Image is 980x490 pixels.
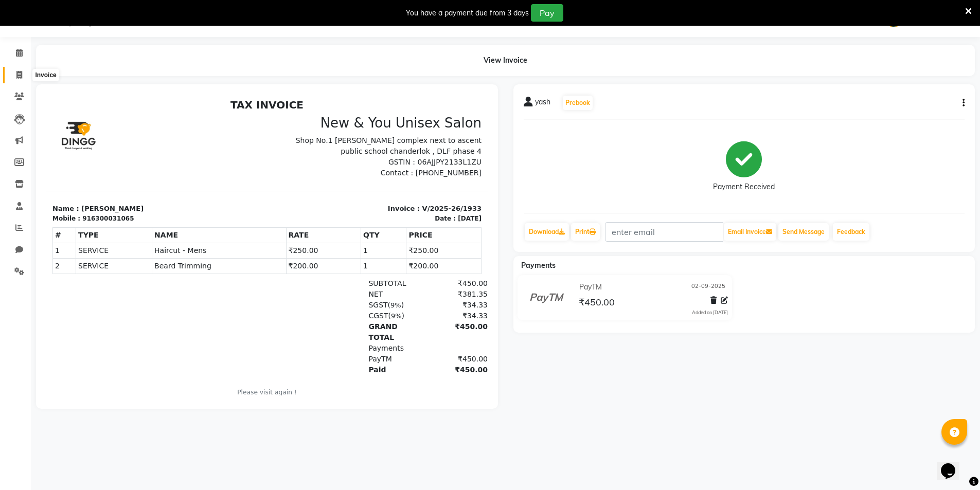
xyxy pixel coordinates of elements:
div: Invoice [32,69,59,81]
div: ₹450.00 [379,227,441,248]
div: [DATE] [412,119,435,129]
span: Beard Trimming [108,166,237,177]
td: ₹250.00 [240,148,315,164]
p: Shop No.1 [PERSON_NAME] complex next to ascent public school chanderlok , DLF phase 4 [227,41,435,62]
td: SERVICE [30,148,106,164]
th: QTY [315,133,360,148]
span: 9% [345,217,355,225]
td: ₹250.00 [360,148,435,164]
div: ₹450.00 [379,184,441,194]
div: ( ) [316,216,379,227]
p: Name : [PERSON_NAME] [6,109,215,119]
th: # [7,133,30,148]
div: ₹381.35 [379,194,441,205]
td: SERVICE [30,164,106,179]
button: Pay [531,4,563,22]
button: Email Invoice [724,223,776,241]
td: ₹200.00 [240,164,315,179]
td: 1 [315,164,360,179]
div: Mobile : [6,119,34,129]
div: ₹450.00 [379,259,441,270]
a: Feedback [833,223,869,241]
div: ₹34.33 [379,216,441,227]
p: Invoice : V/2025-26/1933 [227,109,435,119]
div: Added on [DATE] [692,309,728,316]
span: Haircut - Mens [108,151,237,161]
div: GRAND TOTAL [316,227,379,248]
h3: New & You Unisex Salon [227,21,435,37]
span: 02-09-2025 [691,282,725,293]
div: Paid [316,270,379,281]
div: Payment Received [713,182,775,192]
div: ₹450.00 [379,270,441,281]
div: Payments [316,248,379,259]
span: PayTM [579,282,602,293]
th: NAME [106,133,240,148]
div: NET [316,194,379,205]
span: CGST [322,217,342,225]
td: 1 [7,148,30,164]
div: Date : [388,119,409,129]
th: RATE [240,133,315,148]
td: 1 [315,148,360,164]
a: Print [571,223,600,241]
td: 2 [7,164,30,179]
button: Send Message [778,223,829,241]
iframe: chat widget [937,449,970,480]
input: enter email [605,222,723,242]
div: SUBTOTAL [316,184,379,194]
th: PRICE [360,133,435,148]
span: yash [535,97,550,111]
span: SGST [322,206,341,214]
span: ₹450.00 [579,296,615,311]
span: PayTM [322,260,345,268]
div: 916300031065 [36,119,87,129]
div: You have a payment due from 3 days [406,8,529,19]
td: ₹200.00 [360,164,435,179]
h2: TAX INVOICE [6,4,435,16]
p: Please visit again ! [6,293,435,302]
p: GSTIN : 06AJJPY2133L1ZU [227,62,435,73]
div: View Invoice [36,45,975,76]
p: Contact : [PHONE_NUMBER] [227,73,435,84]
span: Payments [521,261,556,270]
span: 9% [344,207,355,214]
a: Download [525,223,569,241]
div: ( ) [316,205,379,216]
button: Prebook [563,96,593,110]
th: TYPE [30,133,106,148]
div: ₹34.33 [379,205,441,216]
